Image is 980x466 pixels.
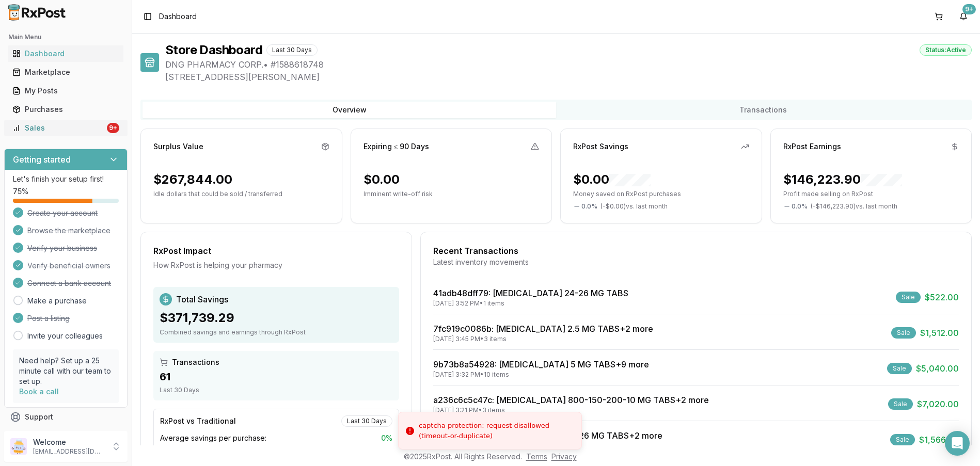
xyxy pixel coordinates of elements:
[917,398,959,410] span: $7,020.00
[27,208,98,218] span: Create your account
[419,421,573,441] div: captcha protection: request disallowed (timeout-or-duplicate)
[573,190,749,198] p: Money saved on RxPost purchases
[573,171,651,188] div: $0.00
[8,119,123,137] a: Sales9+
[33,437,105,447] p: Welcome
[955,8,972,25] button: 9+
[600,202,668,211] span: ( - $0.00 ) vs. last month
[556,102,970,118] button: Transactions
[172,357,219,367] span: Transactions
[783,171,902,188] div: $146,223.90
[27,278,111,288] span: Connect a bank account
[4,101,128,118] button: Purchases
[107,123,119,133] div: 9+
[4,408,128,426] button: Support
[160,369,393,384] div: 61
[433,288,628,298] a: 41adb48dff79: [MEDICAL_DATA] 24-26 MG TABS
[433,359,649,369] a: 9b73b8a54928: [MEDICAL_DATA] 5 MG TABS+9 more
[176,293,228,306] span: Total Savings
[160,386,393,394] div: Last 30 Days
[896,292,921,303] div: Sale
[916,362,959,375] span: $5,040.00
[433,335,653,343] div: [DATE] 3:45 PM • 3 items
[573,141,628,152] div: RxPost Savings
[159,11,197,22] span: Dashboard
[792,202,808,211] span: 0.0 %
[8,33,123,41] h2: Main Menu
[27,226,110,236] span: Browse the marketplace
[4,45,128,62] button: Dashboard
[13,186,28,197] span: 75 %
[165,71,972,83] span: [STREET_ADDRESS][PERSON_NAME]
[4,426,128,445] button: Feedback
[8,44,123,63] a: Dashboard
[363,171,400,188] div: $0.00
[888,398,913,410] div: Sale
[165,42,262,58] h1: Store Dashboard
[8,63,123,82] a: Marketplace
[27,243,97,253] span: Verify your business
[920,44,972,56] div: Status: Active
[160,416,236,426] div: RxPost vs Traditional
[19,387,59,396] a: Book a call
[783,141,841,152] div: RxPost Earnings
[551,452,577,461] a: Privacy
[13,174,119,184] p: Let's finish your setup first!
[433,245,959,257] div: Recent Transactions
[13,153,71,166] h3: Getting started
[266,44,318,56] div: Last 30 Days
[890,434,915,445] div: Sale
[27,313,70,324] span: Post a listing
[12,67,119,77] div: Marketplace
[33,447,105,456] p: [EMAIL_ADDRESS][DOMAIN_NAME]
[12,104,119,115] div: Purchases
[27,296,87,306] a: Make a purchase
[433,371,649,379] div: [DATE] 3:32 PM • 10 items
[143,102,556,118] button: Overview
[433,395,709,405] a: a236c6c5c47c: [MEDICAL_DATA] 800-150-200-10 MG TABS+2 more
[891,327,916,339] div: Sale
[887,363,912,374] div: Sale
[919,433,959,446] span: $1,566.00
[160,433,266,443] span: Average savings per purchase:
[153,190,329,198] p: Idle dollars that could be sold / transferred
[12,49,119,59] div: Dashboard
[153,171,232,188] div: $267,844.00
[925,291,959,303] span: $522.00
[945,431,970,456] div: Open Intercom Messenger
[811,202,897,211] span: ( - $146,223.90 ) vs. last month
[153,141,203,152] div: Surplus Value
[160,310,393,326] div: $371,739.29
[363,190,540,198] p: Imminent write-off risk
[160,328,393,336] div: Combined savings and earnings through RxPost
[4,120,128,136] button: Sales9+
[581,202,597,211] span: 0.0 %
[12,86,119,96] div: My Posts
[363,141,430,152] div: Expiring ≤ 90 Days
[8,100,123,119] a: Purchases
[153,245,399,257] div: RxPost Impact
[12,123,105,133] div: Sales
[433,257,959,267] div: Latest inventory movements
[783,190,959,198] p: Profit made selling on RxPost
[27,261,110,271] span: Verify beneficial owners
[4,4,70,21] img: RxPost Logo
[920,327,959,339] span: $1,512.00
[433,324,653,334] a: 7fc919c0086b: [MEDICAL_DATA] 2.5 MG TABS+2 more
[4,83,128,99] button: My Posts
[8,82,123,100] a: My Posts
[19,356,113,387] p: Need help? Set up a 25 minute call with our team to set up.
[159,11,197,22] nav: breadcrumb
[27,331,103,341] a: Invite your colleagues
[165,58,972,71] span: DNG PHARMACY CORP. • # 1588618748
[962,4,976,14] div: 9+
[381,433,392,443] span: 0 %
[10,438,27,455] img: User avatar
[341,415,392,427] div: Last 30 Days
[4,64,128,81] button: Marketplace
[153,260,399,270] div: How RxPost is helping your pharmacy
[433,299,628,308] div: [DATE] 3:52 PM • 1 items
[526,452,547,461] a: Terms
